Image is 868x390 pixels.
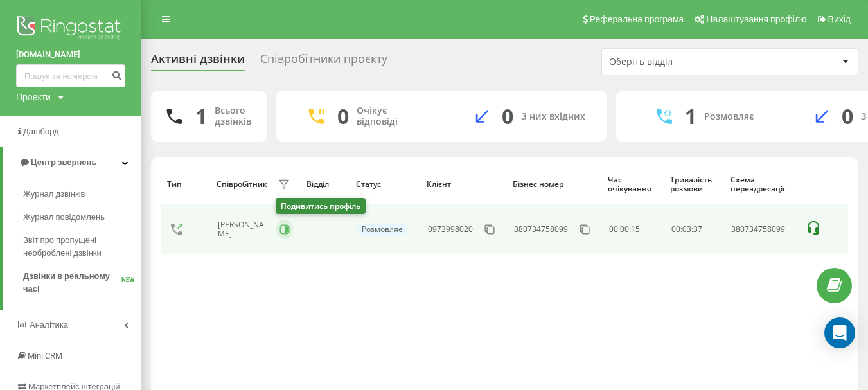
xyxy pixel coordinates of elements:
[671,225,702,234] div: : :
[824,317,855,348] div: Open Intercom Messenger
[428,225,473,234] div: 0973998020
[23,234,135,260] span: Звіт про пропущені необроблені дзвінки
[23,206,141,229] a: Журнал повідомлень
[23,265,141,301] a: Дзвінки в реальному часіNEW
[693,224,702,235] span: 37
[28,351,62,360] span: Mini CRM
[609,225,657,234] div: 00:00:15
[151,52,245,72] div: Активні дзвінки
[215,105,251,127] div: Всього дзвінків
[513,180,596,189] div: Бізнес номер
[16,48,125,61] a: [DOMAIN_NAME]
[590,14,684,24] span: Реферальна програма
[23,182,141,206] a: Журнал дзвінків
[3,147,141,178] a: Центр звернень
[218,220,273,239] div: [PERSON_NAME]
[23,229,141,265] a: Звіт про пропущені необроблені дзвінки
[306,180,344,189] div: Відділ
[16,13,125,45] img: Ringostat logo
[704,111,754,122] div: Розмовляє
[30,320,68,330] span: Аналiтика
[670,175,718,194] div: Тривалість розмови
[23,127,59,136] span: Дашборд
[195,104,207,129] div: 1
[731,225,792,234] div: 380734758099
[23,211,105,224] span: Журнал повідомлень
[842,104,853,129] div: 0
[31,157,96,167] span: Центр звернень
[356,180,415,189] div: Статус
[16,64,125,87] input: Пошук за номером
[706,14,806,24] span: Налаштування профілю
[731,175,793,194] div: Схема переадресації
[23,270,121,296] span: Дзвінки в реальному часі
[276,198,366,214] div: Подивитись профіль
[608,175,658,194] div: Час очікування
[337,104,349,129] div: 0
[514,225,568,234] div: 380734758099
[16,91,51,103] div: Проекти
[502,104,513,129] div: 0
[357,224,407,235] div: Розмовляє
[671,224,680,235] span: 00
[23,188,85,200] span: Журнал дзвінків
[167,180,204,189] div: Тип
[609,57,763,67] div: Оберіть відділ
[217,180,267,189] div: Співробітник
[260,52,387,72] div: Співробітники проєкту
[427,180,500,189] div: Клієнт
[685,104,696,129] div: 1
[828,14,851,24] span: Вихід
[682,224,691,235] span: 03
[521,111,585,122] div: З них вхідних
[357,105,421,127] div: Очікує відповіді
